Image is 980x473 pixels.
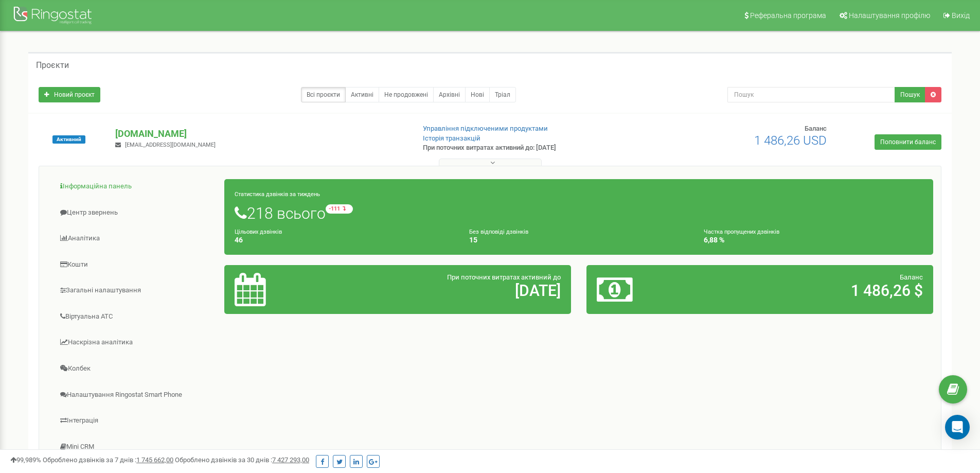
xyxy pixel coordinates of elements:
a: Всі проєкти [301,87,346,102]
small: Цільових дзвінків [235,229,282,235]
a: Тріал [489,87,516,102]
span: При поточних витратах активний до [447,273,561,281]
small: Статистика дзвінків за тиждень [235,191,320,198]
small: Частка пропущених дзвінків [704,229,779,235]
h2: [DATE] [348,282,561,299]
h1: 218 всього [235,204,923,222]
a: Новий проєкт [39,87,100,102]
a: Колбек [47,356,225,381]
a: Віртуальна АТС [47,304,225,329]
a: Загальні налаштування [47,278,225,303]
a: Наскрізна аналітика [47,330,225,355]
a: Аналiтика [47,226,225,251]
h4: 46 [235,236,454,244]
a: Архівні [433,87,466,102]
p: [DOMAIN_NAME] [115,127,406,141]
span: Баланс [805,125,827,132]
a: Інтеграція [47,408,225,433]
a: Центр звернень [47,200,225,225]
h2: 1 486,26 $ [710,282,923,299]
a: Кошти [47,252,225,277]
a: Нові [465,87,490,102]
u: 1 745 662,00 [136,456,173,464]
span: Реферальна програма [750,11,826,20]
p: При поточних витратах активний до: [DATE] [423,143,637,153]
span: 99,989% [10,456,41,464]
span: Активний [52,135,85,144]
h5: Проєкти [36,61,69,70]
span: Налаштування профілю [849,11,930,20]
input: Пошук [727,87,895,102]
h4: 15 [469,236,688,244]
a: Історія транзакцій [423,134,480,142]
span: [EMAIL_ADDRESS][DOMAIN_NAME] [125,142,216,148]
small: Без відповіді дзвінків [469,229,528,235]
h4: 6,88 % [704,236,923,244]
u: 7 427 293,00 [272,456,309,464]
a: Інформаційна панель [47,174,225,199]
div: Open Intercom Messenger [945,415,970,440]
a: Налаштування Ringostat Smart Phone [47,382,225,408]
button: Пошук [895,87,925,102]
a: Не продовжені [379,87,434,102]
span: Оброблено дзвінків за 7 днів : [43,456,173,464]
a: Поповнити баланс [875,134,941,150]
a: Mini CRM [47,434,225,460]
small: -111 [326,204,353,214]
span: Вихід [952,11,970,20]
a: Управління підключеними продуктами [423,125,548,132]
span: Оброблено дзвінків за 30 днів : [175,456,309,464]
span: 1 486,26 USD [754,133,827,148]
a: Активні [345,87,379,102]
span: Баланс [900,273,923,281]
